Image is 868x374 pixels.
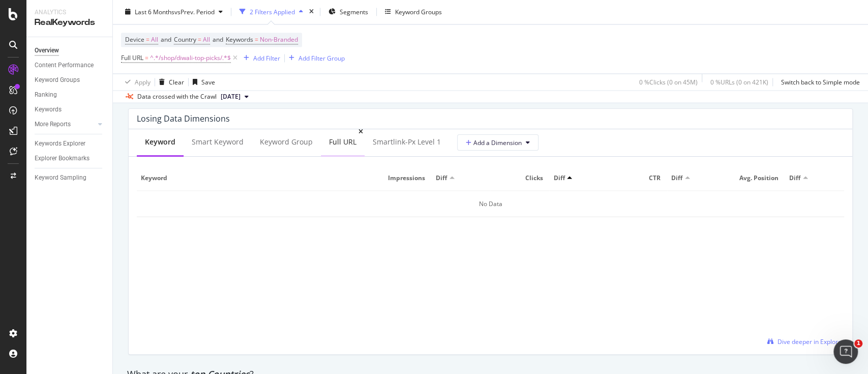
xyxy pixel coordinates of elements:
a: Explorer Bookmarks [35,153,105,164]
button: Clear [155,74,184,91]
div: times [307,7,316,17]
div: No Data [137,191,844,217]
div: Clear [169,78,184,87]
a: Ranking [35,90,105,100]
a: Keyword Sampling [35,172,105,183]
span: Diff [436,173,447,182]
div: smartlink-px Level 1 [373,137,441,147]
div: Content Performance [35,60,94,71]
span: Device [125,36,144,44]
div: Smart Keyword [192,137,244,147]
span: Add a Dimension [466,138,522,147]
a: More Reports [35,119,95,130]
span: ^.*/shop/diwali-top-picks/.*$ [150,51,231,66]
button: Add a Dimension [457,134,538,151]
div: Add Filter [253,54,280,63]
span: = [198,36,201,44]
div: Keyword [145,137,175,147]
span: Last 6 Months [135,8,174,16]
a: Dive deeper in Explorer [767,337,844,346]
a: Content Performance [35,60,105,71]
span: Diff [789,173,800,182]
div: Keyword Groups [35,75,80,85]
button: Last 6 MonthsvsPrev. Period [121,4,227,20]
span: = [255,36,258,44]
span: = [146,36,149,44]
span: Keyword [141,173,366,182]
button: Apply [121,74,151,91]
button: Add Filter [240,52,280,65]
span: 1 [854,339,862,348]
a: Overview [35,45,105,56]
div: Keywords [35,104,62,115]
iframe: Intercom live chat [833,339,858,364]
div: Ranking [35,90,57,100]
div: 0 % Clicks ( 0 on 45M ) [639,78,698,87]
div: Data crossed with the Crawl [137,93,217,102]
div: Explorer Bookmarks [35,153,89,164]
span: and [213,36,223,44]
button: Segments [324,4,372,20]
div: Keyword Groups [395,8,442,16]
div: 0 % URLs ( 0 on 421K ) [710,78,768,87]
div: 2 Filters Applied [250,8,295,16]
a: Keywords [35,104,105,115]
span: Diff [553,173,564,182]
button: Add Filter Group [285,52,345,65]
a: Keyword Groups [35,75,105,85]
span: Avg. Position [730,173,779,182]
span: All [151,33,158,47]
button: Switch back to Simple mode [777,74,860,91]
div: More Reports [35,119,71,130]
div: Overview [35,45,59,56]
div: Keywords Explorer [35,138,85,149]
button: Keyword Groups [381,4,446,20]
div: Keyword Sampling [35,172,86,183]
div: Save [201,78,215,87]
div: Apply [135,78,151,87]
span: vs Prev. Period [174,8,215,16]
span: Dive deeper in Explorer [777,337,844,346]
span: = [145,54,148,63]
span: Clicks [494,173,543,182]
span: Diff [671,173,682,182]
span: and [161,36,171,44]
span: Full URL [121,54,143,63]
span: Keywords [226,36,253,44]
div: Losing Data Dimensions [137,113,230,124]
span: Impressions [377,173,425,182]
button: Save [189,74,215,91]
div: RealKeywords [35,17,104,28]
span: Segments [340,8,368,16]
span: All [203,33,210,47]
span: CTR [612,173,661,182]
button: 2 Filters Applied [235,4,307,20]
span: 2025 Sep. 12th [221,93,241,102]
span: Non-Branded [260,33,298,47]
div: Full URL [329,137,356,147]
div: Add Filter Group [298,54,345,63]
div: Keyword Group [260,137,313,147]
span: Country [174,36,196,44]
div: Analytics [35,8,104,17]
a: Keywords Explorer [35,138,105,149]
div: Switch back to Simple mode [781,78,860,87]
button: [DATE] [217,91,253,103]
